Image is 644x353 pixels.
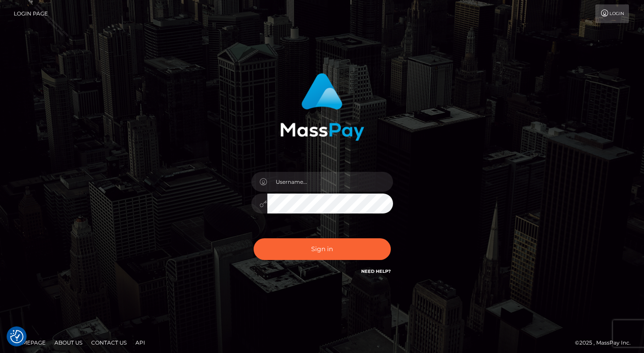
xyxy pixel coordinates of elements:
img: Revisit consent button [10,330,23,343]
a: About Us [51,336,86,349]
button: Consent Preferences [10,330,23,343]
a: Login Page [14,4,48,23]
a: Login [595,4,629,23]
div: © 2025 , MassPay Inc. [575,338,637,348]
a: Need Help? [361,268,391,274]
a: Contact Us [88,336,130,349]
a: Homepage [10,336,49,349]
img: MassPay Login [280,73,364,141]
input: Username... [267,172,393,192]
a: API [132,336,149,349]
button: Sign in [254,238,391,260]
